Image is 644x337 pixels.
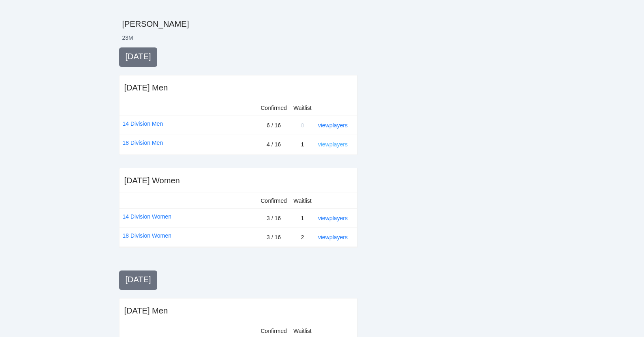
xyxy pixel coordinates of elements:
td: 6 / 16 [258,116,291,135]
span: [DATE] [126,52,151,61]
span: 0 [301,122,304,129]
div: [DATE] Women [124,175,180,186]
div: Confirmed [261,103,287,112]
td: 1 [290,135,315,154]
h2: [PERSON_NAME] [122,18,525,30]
div: Waitlist [293,196,312,205]
a: view players [318,141,348,148]
a: view players [318,122,348,129]
a: 18 Division Men [123,138,163,147]
td: 3 / 16 [258,228,291,247]
div: Confirmed [261,326,287,335]
a: 18 Division Women [123,231,171,240]
a: view players [318,234,348,240]
td: 3 / 16 [258,209,291,228]
td: 4 / 16 [258,135,291,154]
div: Waitlist [293,103,312,112]
td: 1 [290,209,315,228]
li: 23 M [122,34,133,42]
a: 14 Division Women [123,212,171,221]
div: Waitlist [293,326,312,335]
td: 2 [290,228,315,247]
a: view players [318,215,348,221]
a: 14 Division Men [123,119,163,128]
div: Confirmed [261,196,287,205]
div: [DATE] Men [124,82,168,93]
div: [DATE] Men [124,305,168,316]
span: [DATE] [126,275,151,284]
